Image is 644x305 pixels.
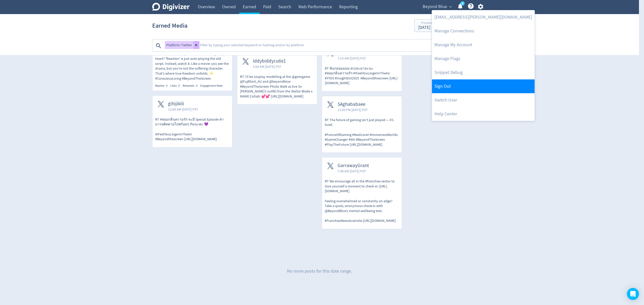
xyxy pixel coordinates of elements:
a: [EMAIL_ADDRESS][PERSON_NAME][DOMAIN_NAME] [432,10,535,24]
a: Manage Flags [432,52,535,66]
a: Manage Connections [432,24,535,38]
a: Switch User [432,93,535,107]
a: Log out [432,79,535,93]
a: Manage My Account [432,38,535,52]
a: Snippet Debug [432,66,535,79]
div: Open Intercom Messenger [627,288,639,300]
a: Help Center [432,107,535,121]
